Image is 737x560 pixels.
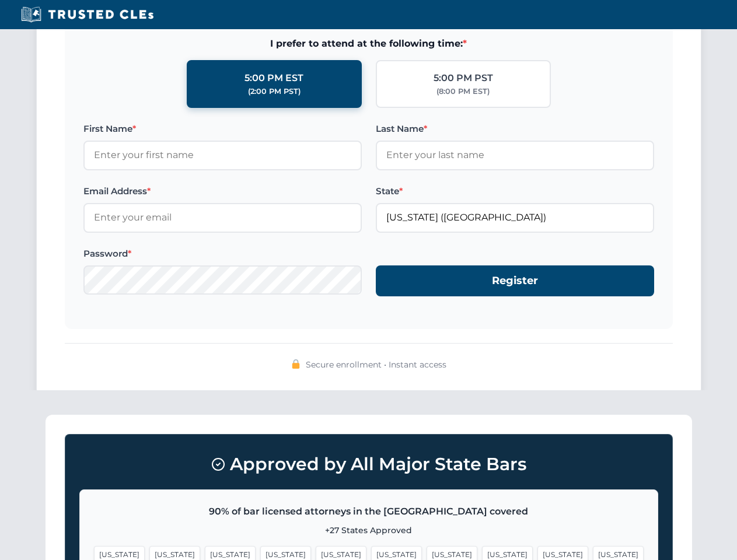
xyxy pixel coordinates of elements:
[94,504,644,519] p: 90% of bar licensed attorneys in the [GEOGRAPHIC_DATA] covered
[244,71,303,86] div: 5:00 PM EST
[306,358,446,371] span: Secure enrollment • Instant access
[83,36,654,51] span: I prefer to attend at the following time:
[291,359,301,369] img: 🔒
[376,184,654,198] label: State
[376,122,654,136] label: Last Name
[83,122,362,136] label: First Name
[376,265,654,296] button: Register
[79,449,658,480] h3: Approved by All Major State Bars
[83,203,362,232] input: Enter your email
[376,141,654,170] input: Enter your last name
[434,71,493,86] div: 5:00 PM PST
[376,203,654,232] input: Florida (FL)
[83,184,362,198] label: Email Address
[248,86,301,97] div: (2:00 PM PST)
[436,86,490,97] div: (8:00 PM EST)
[83,141,362,170] input: Enter your first name
[83,247,362,261] label: Password
[94,524,644,537] p: +27 States Approved
[18,6,157,23] img: Trusted CLEs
